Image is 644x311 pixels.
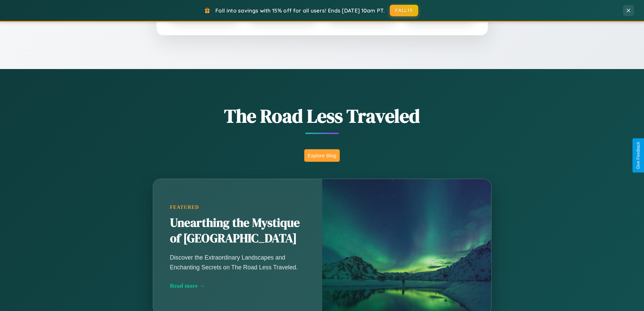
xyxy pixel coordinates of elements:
button: Explore Blog [304,149,340,162]
p: Discover the Extraordinary Landscapes and Enchanting Secrets on The Road Less Traveled. [170,253,305,272]
button: FALL15 [390,5,418,16]
div: Give Feedback [636,142,641,169]
div: Read more → [170,282,305,289]
h2: Unearthing the Mystique of [GEOGRAPHIC_DATA] [170,215,305,246]
div: Featured [170,204,305,210]
h1: The Road Less Traveled [119,103,525,129]
span: Fall into savings with 15% off for all users! Ends [DATE] 10am PT. [215,7,385,14]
